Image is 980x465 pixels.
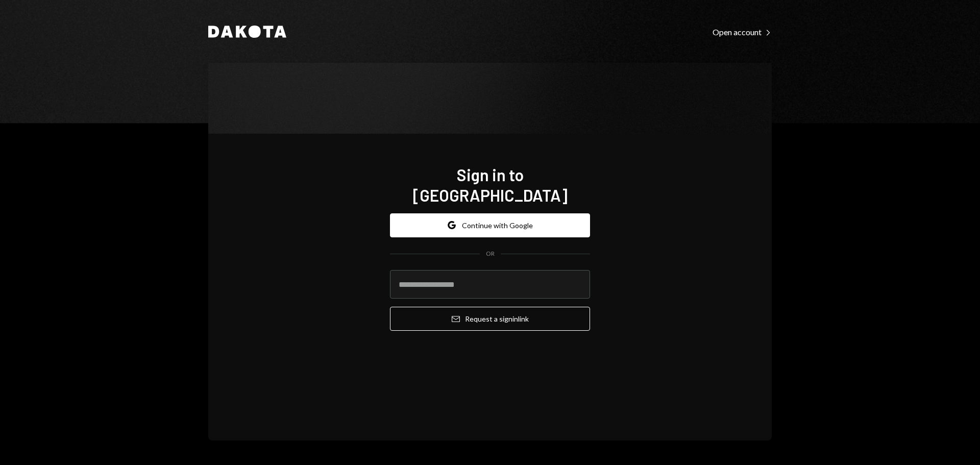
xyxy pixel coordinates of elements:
[390,307,590,331] button: Request a signinlink
[486,250,495,258] div: OR
[713,26,772,37] a: Open account
[390,213,590,237] button: Continue with Google
[713,27,772,37] div: Open account
[390,164,590,205] h1: Sign in to [GEOGRAPHIC_DATA]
